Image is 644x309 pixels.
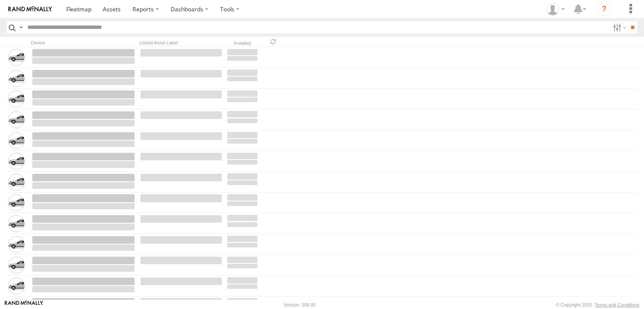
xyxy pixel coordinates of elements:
a: Terms and Conditions [595,302,639,307]
div: Installed [226,41,258,46]
i: ? [597,3,611,16]
span: Refresh [268,38,278,46]
div: Version: 306.00 [284,302,316,307]
label: Search Query [18,21,24,33]
label: Search Filter Options [610,21,628,33]
div: EMMANUEL SOTELO [543,3,568,15]
div: © Copyright 2025 - [556,302,639,307]
a: Visit our Website [5,301,43,309]
div: Device [31,40,136,46]
img: rand-logo.svg [8,6,52,12]
div: Linked Asset Label [139,40,223,46]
